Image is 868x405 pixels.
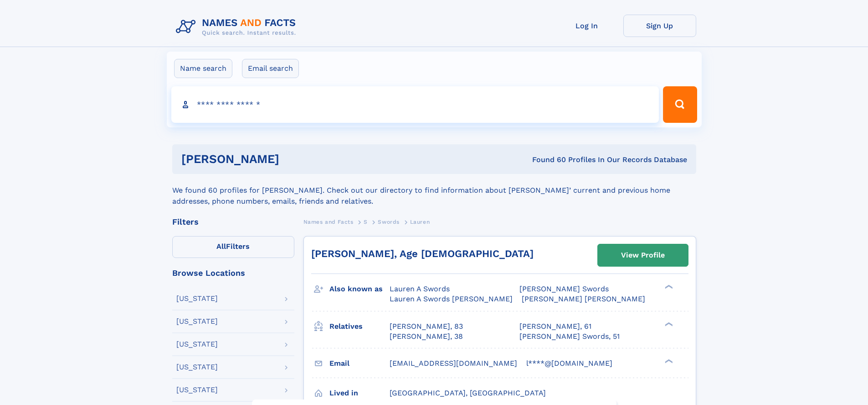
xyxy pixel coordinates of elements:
span: Lauren A Swords [PERSON_NAME] [390,295,513,303]
a: View Profile [598,244,688,266]
a: Log In [550,15,623,37]
h3: Relatives [329,319,390,334]
span: S [364,219,368,225]
a: [PERSON_NAME], Age [DEMOGRAPHIC_DATA] [311,248,534,259]
div: ❯ [663,321,673,327]
span: [PERSON_NAME] Swords [519,284,609,293]
div: [US_STATE] [176,318,218,325]
button: Search Button [663,86,697,123]
div: Filters [172,218,294,226]
span: [EMAIL_ADDRESS][DOMAIN_NAME] [390,359,517,368]
span: Swords [378,219,400,225]
a: Swords [378,216,400,227]
div: [US_STATE] [176,341,218,348]
label: Email search [242,59,299,78]
span: [GEOGRAPHIC_DATA], [GEOGRAPHIC_DATA] [390,389,546,397]
div: View Profile [621,245,665,266]
div: [US_STATE] [176,386,218,394]
a: Sign Up [623,15,696,37]
span: [PERSON_NAME] [PERSON_NAME] [522,295,645,303]
a: [PERSON_NAME], 61 [519,321,591,331]
div: ❯ [663,358,673,364]
img: Logo Names and Facts [172,15,303,39]
span: Lauren [410,219,430,225]
a: [PERSON_NAME], 38 [390,331,463,342]
span: Lauren A Swords [390,284,450,293]
div: ❯ [663,284,673,290]
div: [US_STATE] [176,295,218,302]
label: Filters [172,236,294,258]
div: Found 60 Profiles In Our Records Database [406,155,687,165]
input: search input [171,86,659,123]
a: S [364,216,368,227]
h3: Also known as [329,281,390,297]
a: [PERSON_NAME] Swords, 51 [519,331,620,342]
span: All [216,242,226,251]
div: Browse Locations [172,269,294,277]
h1: [PERSON_NAME] [181,153,406,165]
h3: Email [329,356,390,371]
div: We found 60 profiles for [PERSON_NAME]. Check out our directory to find information about [PERSON... [172,174,696,207]
div: [US_STATE] [176,363,218,371]
a: [PERSON_NAME], 83 [390,321,463,331]
h3: Lived in [329,385,390,401]
a: Names and Facts [303,216,354,227]
label: Name search [174,59,232,78]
